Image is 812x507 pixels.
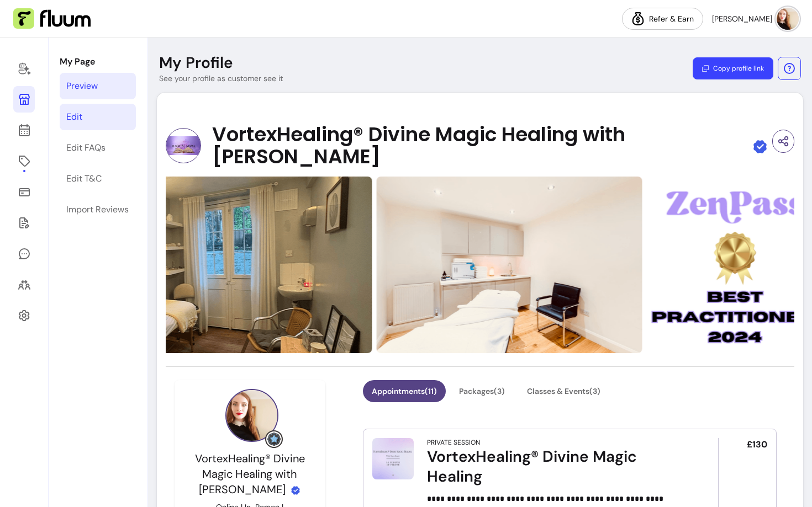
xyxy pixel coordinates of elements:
div: VortexHealing® Divine Magic Healing [427,447,688,487]
a: Edit T&C [60,166,136,192]
a: Sales [13,179,35,205]
a: Edit FAQs [60,135,136,161]
a: My Messages [13,241,35,267]
a: Forms [13,210,35,236]
div: Preview [66,79,98,93]
a: Clients [13,271,35,298]
a: Preview [60,73,136,99]
a: Home [13,55,35,82]
a: Import Reviews [60,196,136,223]
span: VortexHealing® Divine Magic Healing with [PERSON_NAME] [212,124,748,168]
button: Classes & Events(3) [518,380,609,402]
button: avatar[PERSON_NAME] [712,8,799,30]
img: Provider image [166,128,201,163]
p: My Profile [159,53,233,73]
a: Settings [13,302,35,329]
a: My Page [13,86,35,113]
a: Offerings [13,148,35,174]
span: [PERSON_NAME] [712,13,772,24]
p: My Page [60,55,136,68]
button: Packages(3) [450,380,514,402]
img: VortexHealing® Divine Magic Healing [372,438,414,479]
a: Edit [60,104,136,130]
div: Edit FAQs [66,141,106,154]
img: https://d22cr2pskkweo8.cloudfront.net/37b1e1c2-bd4d-4a61-b839-1c3a19ffdc69 [19,177,372,353]
img: avatar [777,8,799,30]
img: https://d22cr2pskkweo8.cloudfront.net/ef3f4692-ec63-4f60-b476-c766483e434c [377,177,642,353]
div: Edit T&C [66,172,102,185]
a: Calendar [13,117,35,143]
div: Import Reviews [66,203,129,216]
a: Refer & Earn [622,8,703,30]
button: Copy profile link [693,57,773,79]
span: £130 [747,438,767,451]
button: Appointments(11) [363,380,446,402]
img: Fluum Logo [13,8,91,29]
img: Provider image [225,389,278,442]
span: VortexHealing® Divine Magic Healing with [PERSON_NAME] [195,451,305,497]
img: Grow [267,433,281,446]
div: Edit [66,110,82,124]
p: See your profile as customer see it [159,73,283,84]
div: Private Session [427,438,480,447]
